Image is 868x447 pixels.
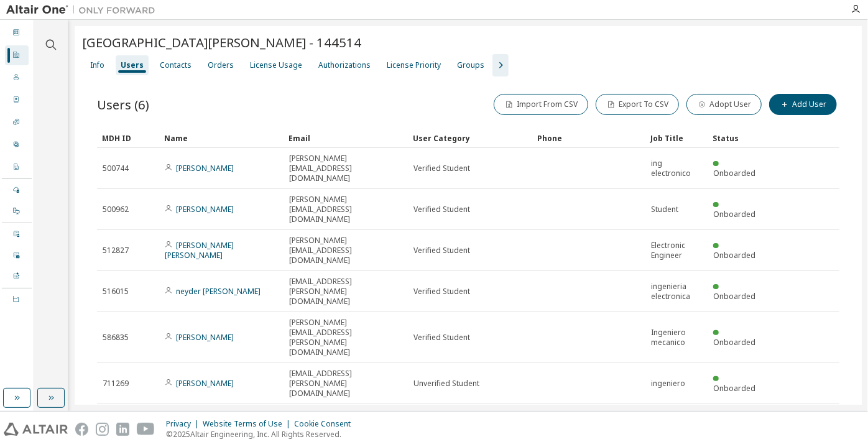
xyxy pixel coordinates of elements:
span: Electronic Engineer [651,241,702,260]
span: ingeniero [651,379,685,389]
div: User Profile [5,135,29,155]
span: [EMAIL_ADDRESS][PERSON_NAME][DOMAIN_NAME] [289,277,402,306]
span: Verified Student [413,205,470,214]
div: Name [164,128,279,148]
span: Onboarded [713,250,755,260]
span: 711269 [103,379,129,389]
div: Units Usage BI [5,290,29,310]
span: 500962 [103,205,129,214]
img: instagram.svg [96,423,109,436]
div: Company Profile [5,157,29,177]
div: Privacy [166,419,203,429]
span: Onboarded [713,337,755,348]
div: Email [289,128,403,148]
button: Export To CSV [596,94,679,115]
div: Users [121,60,144,70]
div: Companies [5,45,29,65]
button: Add User [769,94,837,115]
div: Users [5,68,29,88]
div: Contacts [160,60,192,70]
span: Users (6) [97,96,149,113]
span: [PERSON_NAME][EMAIL_ADDRESS][PERSON_NAME][DOMAIN_NAME] [289,318,402,357]
span: Verified Student [413,164,470,173]
div: Authorizations [318,60,371,70]
img: linkedin.svg [116,423,129,436]
span: [PERSON_NAME][EMAIL_ADDRESS][DOMAIN_NAME] [289,195,402,224]
div: Website Terms of Use [203,419,294,429]
div: Managed [5,180,29,200]
span: 586835 [103,333,129,343]
div: Orders [5,90,29,110]
span: Onboarded [713,209,755,219]
div: Orders [208,60,234,70]
span: [EMAIL_ADDRESS][PERSON_NAME][DOMAIN_NAME] [289,369,402,399]
div: MDH ID [102,128,154,148]
span: [GEOGRAPHIC_DATA][PERSON_NAME] - 144514 [82,34,361,51]
img: facebook.svg [75,423,88,436]
span: Onboarded [713,168,755,178]
div: Groups [457,60,484,70]
div: Cookie Consent [294,419,358,429]
span: Onboarded [713,291,755,302]
div: Job Title [650,128,703,148]
span: [PERSON_NAME][EMAIL_ADDRESS][DOMAIN_NAME] [289,154,402,183]
div: Product Downloads [5,267,29,287]
img: Altair One [6,4,162,16]
p: © 2025 Altair Engineering, Inc. All Rights Reserved. [166,429,358,440]
span: 512827 [103,246,129,256]
div: SKUs [5,113,29,132]
button: Import From CSV [494,94,588,115]
div: Phone [537,128,640,148]
span: Ingeniero mecanico [651,328,702,348]
span: [PERSON_NAME][EMAIL_ADDRESS][DOMAIN_NAME] [289,236,402,265]
a: neyder [PERSON_NAME] [176,286,261,297]
span: Verified Student [413,246,470,256]
span: Unverified Student [413,379,479,389]
div: User Events [5,224,29,244]
div: License Usage [250,60,302,70]
span: ing electronico [651,159,702,178]
div: User Category [413,128,527,148]
img: altair_logo.svg [4,423,68,436]
span: 500744 [103,164,129,173]
div: Company Events [5,246,29,265]
span: Onboarded [713,383,755,394]
div: Dashboard [5,23,29,43]
span: Verified Student [413,333,470,343]
button: Adopt User [686,94,762,115]
div: On Prem [5,201,29,221]
div: License Priority [387,60,441,70]
div: Status [713,128,765,148]
span: Student [651,205,678,214]
a: [PERSON_NAME] [176,204,234,214]
span: 516015 [103,287,129,297]
a: [PERSON_NAME] [PERSON_NAME] [165,240,234,260]
a: [PERSON_NAME] [176,378,234,389]
a: [PERSON_NAME] [176,332,234,343]
span: Verified Student [413,287,470,297]
a: [PERSON_NAME] [176,163,234,173]
img: youtube.svg [137,423,155,436]
div: Info [90,60,104,70]
span: ingenieria electronica [651,282,702,302]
